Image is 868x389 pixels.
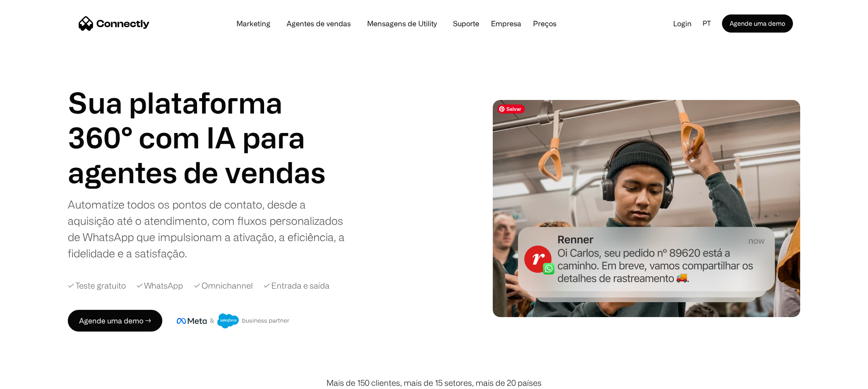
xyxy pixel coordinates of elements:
img: Meta e crachá de parceiro de negócios do Salesforce. [177,313,290,329]
div: ✓ Teste gratuito [68,280,126,292]
a: home [79,17,150,30]
div: Automatize todos os pontos de contato, desde a aquisição até o atendimento, com fluxos personaliz... [68,196,353,261]
div: ✓ Entrada e saída [264,280,330,292]
span: Salvar [497,104,525,114]
ul: Language list [18,373,54,386]
a: Agentes de vendas [279,20,358,27]
h1: agentes de vendas [68,155,339,190]
div: pt [703,17,711,30]
a: Agende uma demo [722,14,793,33]
a: Login [666,17,699,30]
a: Agende uma demo → [68,310,162,332]
aside: Language selected: Português (Brasil) [9,372,54,386]
a: Mensagens de Utility [360,20,444,27]
a: Suporte [446,20,486,27]
div: Empresa [491,17,521,30]
div: ✓ WhatsApp [137,280,183,292]
div: pt [699,17,722,30]
h1: Sua plataforma 360° com IA para [68,85,339,155]
div: 1 of 4 [68,155,339,190]
div: ✓ Omnichannel [194,280,253,292]
div: carousel [68,155,339,190]
div: Mais de 150 clientes, mais de 15 setores, mais de 20 países [326,377,542,389]
a: Preços [526,20,564,27]
a: Marketing [229,20,278,27]
div: Empresa [488,17,524,30]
